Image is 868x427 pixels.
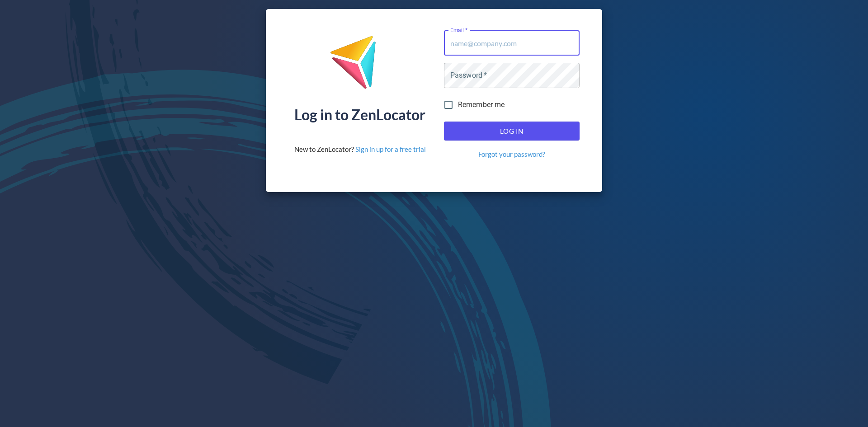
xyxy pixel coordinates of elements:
div: New to ZenLocator? [294,145,426,154]
a: Sign in up for a free trial [355,145,426,153]
span: Remember me [458,99,505,110]
a: Forgot your password? [478,150,545,159]
span: Log In [454,125,570,137]
button: Log In [444,122,580,141]
input: name@company.com [444,30,580,56]
div: Log in to ZenLocator [294,108,425,122]
img: ZenLocator [330,35,390,96]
